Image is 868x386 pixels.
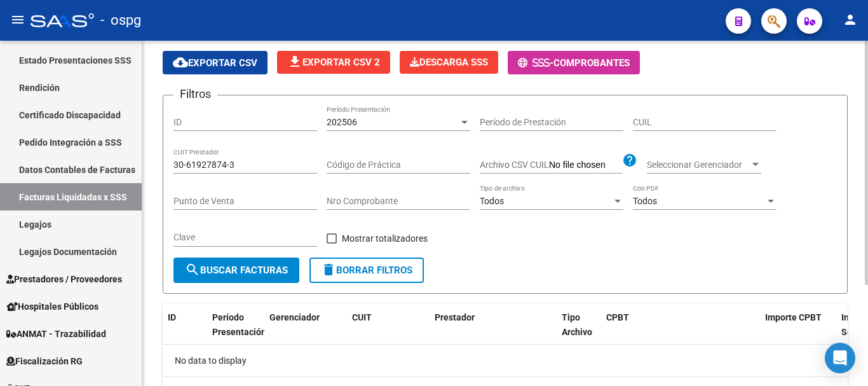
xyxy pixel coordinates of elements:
[6,354,83,368] span: Fiscalización RG
[173,258,299,283] button: Buscar Facturas
[400,51,498,74] button: Descarga SSS
[557,304,601,360] datatable-header-cell: Tipo Archivo
[549,160,622,171] input: Archivo CSV CUIL
[185,265,288,276] span: Buscar Facturas
[435,312,475,322] span: Prestador
[480,196,504,206] span: Todos
[480,160,549,170] span: Archivo CSV CUIL
[327,117,357,127] span: 202506
[163,51,268,74] button: Exportar CSV
[410,57,488,68] span: Descarga SSS
[212,312,266,337] span: Período Presentación
[173,85,217,103] h3: Filtros
[6,272,122,286] span: Prestadores / Proveedores
[207,304,264,360] datatable-header-cell: Período Presentación
[760,304,836,360] datatable-header-cell: Importe CPBT
[100,6,141,34] span: - ospg
[163,304,207,360] datatable-header-cell: ID
[342,231,428,246] span: Mostrar totalizadores
[277,51,390,74] button: Exportar CSV 2
[825,343,855,373] div: Open Intercom Messenger
[647,160,750,170] span: Seleccionar Gerenciador
[173,55,188,70] mat-icon: cloud_download
[287,57,380,68] span: Exportar CSV 2
[430,304,557,360] datatable-header-cell: Prestador
[606,312,629,322] span: CPBT
[562,312,592,337] span: Tipo Archivo
[508,51,640,74] button: -Comprobantes
[553,57,630,69] span: Comprobantes
[633,196,657,206] span: Todos
[622,153,637,168] mat-icon: help
[6,327,106,341] span: ANMAT - Trazabilidad
[843,12,858,27] mat-icon: person
[269,312,320,322] span: Gerenciador
[352,312,372,322] span: CUIT
[168,312,176,322] span: ID
[163,345,848,376] div: No data to display
[309,258,424,283] button: Borrar Filtros
[765,312,822,322] span: Importe CPBT
[173,57,257,69] span: Exportar CSV
[400,51,498,74] app-download-masive: Descarga masiva de comprobantes (adjuntos)
[287,54,302,69] mat-icon: file_download
[518,57,553,69] span: -
[264,304,347,360] datatable-header-cell: Gerenciador
[185,262,200,277] mat-icon: search
[10,12,25,27] mat-icon: menu
[601,304,760,360] datatable-header-cell: CPBT
[321,265,412,276] span: Borrar Filtros
[347,304,430,360] datatable-header-cell: CUIT
[6,300,98,314] span: Hospitales Públicos
[321,262,336,277] mat-icon: delete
